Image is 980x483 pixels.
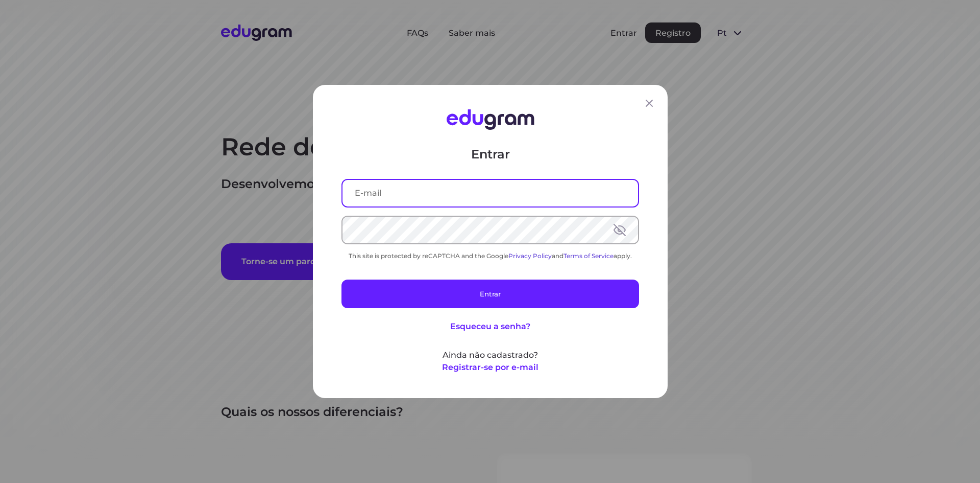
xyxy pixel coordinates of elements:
img: Edugram Logo [446,109,534,130]
button: Registrar-se por e-mail [442,361,538,374]
a: Privacy Policy [508,252,552,260]
p: Entrar [341,146,639,163]
div: This site is protected by reCAPTCHA and the Google and apply. [341,252,639,260]
button: Esqueceu a senha? [450,320,530,333]
a: Terms of Service [563,252,614,260]
input: E-mail [342,180,638,206]
p: Ainda não cadastrado? [341,349,639,361]
button: Entrar [341,280,639,308]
